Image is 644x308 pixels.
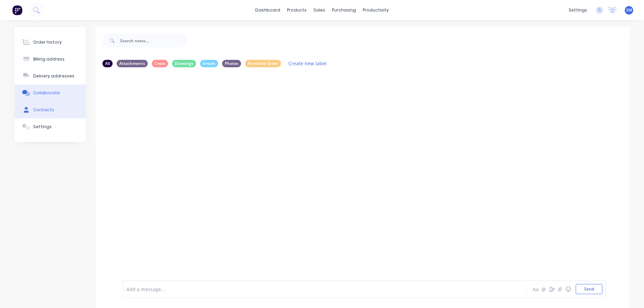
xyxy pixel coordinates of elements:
[329,5,359,15] div: purchasing
[285,59,330,68] button: Create new label
[565,5,591,15] div: settings
[172,60,196,67] div: Drawings
[576,284,602,294] button: Send
[33,73,74,79] div: Delivery addresses
[15,101,86,118] button: Contacts
[15,68,86,85] button: Delivery addresses
[222,60,241,67] div: Photos
[252,5,284,15] a: dashboard
[33,124,52,130] div: Settings
[12,5,22,15] img: Factory
[15,51,86,68] button: Billing address
[33,39,62,45] div: Order history
[117,60,148,67] div: Attachments
[245,60,281,67] div: Purchase Order
[33,90,60,96] div: Collaborate
[310,5,329,15] div: sales
[359,5,392,15] div: productivity
[33,56,65,62] div: Billing address
[15,34,86,51] button: Order history
[33,107,54,113] div: Contacts
[284,5,310,15] div: products
[532,285,540,293] button: Aa
[540,285,548,293] button: @
[15,118,86,135] button: Settings
[200,60,218,67] div: Emails
[564,285,572,293] button: ☺
[120,34,187,47] input: Search notes...
[152,60,168,67] div: Costs
[15,85,86,101] button: Collaborate
[102,60,113,67] div: All
[626,7,632,13] span: SM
